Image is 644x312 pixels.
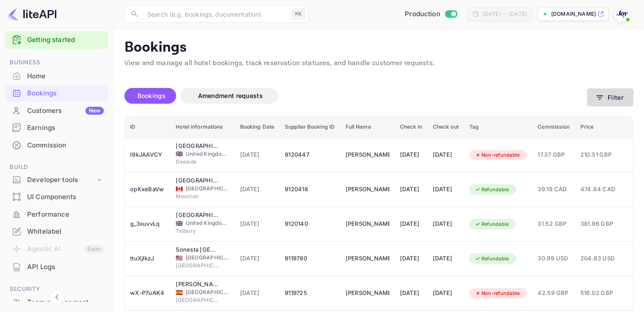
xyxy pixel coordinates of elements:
[5,137,108,154] div: Commission
[176,186,183,192] span: Canada
[400,182,422,196] div: [DATE]
[240,219,275,229] span: [DATE]
[124,58,633,69] p: View and manage all hotel bookings, track reservation statuses, and handle customer requests.
[580,254,624,263] span: 204.83 USD
[27,298,104,308] div: Team management
[433,286,459,300] div: [DATE]
[186,254,230,262] span: [GEOGRAPHIC_DATA]
[176,151,183,157] span: United Kingdom of Great Britain and Northern Ireland
[27,192,104,202] div: UI Components
[469,184,515,195] div: Refundable
[5,206,108,223] div: Performance
[5,294,108,310] a: Team management
[5,119,108,137] div: Earnings
[346,148,389,162] div: Andrew Glass
[235,116,280,138] th: Booking Date
[346,252,389,266] div: Jacky Tan
[433,148,459,162] div: [DATE]
[285,148,335,162] div: 9120447
[130,148,165,162] div: I9kJAAVCY
[125,116,170,138] th: ID
[27,71,104,81] div: Home
[469,150,526,161] div: Non-refundable
[615,7,629,21] img: With Joy
[49,289,65,305] button: Collapse navigation
[130,252,165,266] div: ttuXjlkzJ
[5,137,108,153] a: Commission
[7,7,57,21] img: LiteAPI logo
[580,288,624,298] span: 516.02 GBP
[580,150,624,160] span: 210.51 GBP
[176,211,219,220] div: Hare And Hounds Hotel
[85,107,104,115] div: New
[170,116,234,138] th: Hotel informations
[27,262,104,272] div: API Logs
[346,286,389,300] div: Ciara Redmond
[5,223,108,239] a: Whitelabel
[5,102,108,119] a: CustomersNew
[5,58,108,67] span: Business
[538,288,570,298] span: 42.59 GBP
[176,176,219,185] div: Hyatt Place Moncton
[395,116,428,138] th: Check in
[5,162,108,172] span: Build
[5,284,108,294] span: Security
[176,193,219,200] span: Moncton
[27,35,104,45] a: Getting started
[27,175,95,185] div: Developer tools
[469,288,526,299] div: Non-refundable
[176,158,219,166] span: Deeside
[27,140,104,151] div: Commission
[142,5,288,23] input: Search (e.g. bookings, documentation)
[240,185,275,194] span: [DATE]
[538,219,570,229] span: 31.52 GBP
[5,68,108,85] div: Home
[176,296,219,304] span: [GEOGRAPHIC_DATA]
[285,286,335,300] div: 9119725
[27,210,104,220] div: Performance
[5,189,108,205] a: UI Components
[5,172,108,188] div: Developer tools
[176,262,219,270] span: [GEOGRAPHIC_DATA]
[176,227,219,235] span: Tetbury
[580,185,624,194] span: 474.84 CAD
[130,217,165,231] div: g_3xuvvLq
[428,116,464,138] th: Check out
[176,142,219,151] div: Village Hotel St David's, Nr Chester
[433,182,459,196] div: [DATE]
[124,88,587,104] div: account-settings tabs
[176,221,183,226] span: United Kingdom of Great Britain and Northern Ireland
[176,245,219,254] div: Sonesta Philadelphia Rittenhouse Square
[5,259,108,275] a: API Logs
[27,106,104,116] div: Customers
[400,148,422,162] div: [DATE]
[5,259,108,276] div: API Logs
[5,102,108,119] div: CustomersNew
[401,9,460,19] div: Switch to Sandbox mode
[346,217,389,231] div: Alexandra Webster
[130,286,165,300] div: wX-P7uAK4
[27,88,104,98] div: Bookings
[538,254,570,263] span: 30.99 USD
[469,219,515,230] div: Refundable
[240,254,275,263] span: [DATE]
[124,39,633,56] p: Bookings
[580,219,624,229] span: 381.96 GBP
[176,290,183,295] span: Spain
[138,92,166,99] span: Bookings
[280,116,340,138] th: Supplier Booking ID
[532,116,575,138] th: Commission
[5,85,108,102] div: Bookings
[538,185,570,194] span: 39.19 CAD
[5,85,108,101] a: Bookings
[433,217,459,231] div: [DATE]
[5,206,108,222] a: Performance
[400,252,422,266] div: [DATE]
[405,9,440,19] span: Production
[551,10,596,18] p: [DOMAIN_NAME]
[5,223,108,240] div: Whitelabel
[176,255,183,261] span: United States of America
[400,217,422,231] div: [DATE]
[176,280,219,289] div: Melia Sevilla
[186,185,230,193] span: [GEOGRAPHIC_DATA]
